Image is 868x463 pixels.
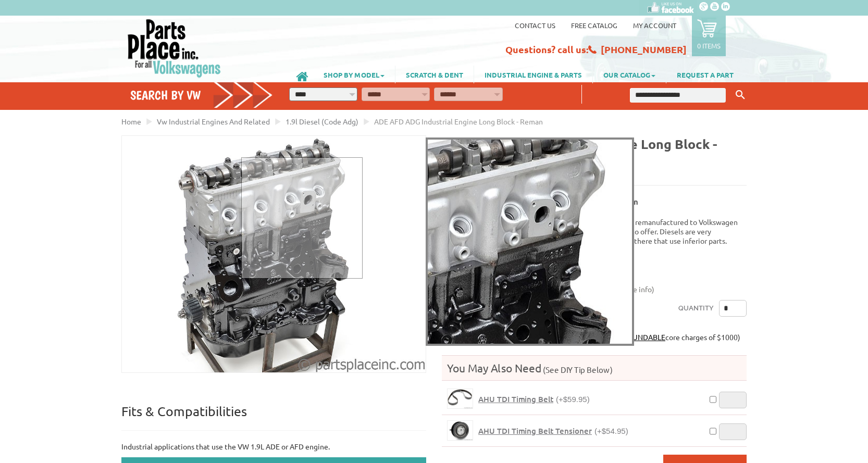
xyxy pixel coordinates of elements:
a: AHU TDI Timing Belt Tensioner [447,420,473,441]
img: AHU TDI Timing Belt [448,389,473,408]
span: AHU TDI Timing Belt [478,394,553,404]
a: 0 items [692,16,726,56]
a: Free Catalog [571,21,617,30]
a: OUR CATALOG [593,66,666,83]
a: My Account [633,21,676,30]
p: Industrial applications that use the VW 1.9L ADE or AFD engine. [121,441,426,452]
span: (See DIY Tip Below) [541,365,613,374]
a: Vw Industrial Engines And Related [157,117,270,126]
span: (+$59.95) [556,395,590,404]
a: Contact us [515,21,555,30]
a: Home [121,117,141,126]
span: AHU TDI Timing Belt Tensioner [478,426,592,436]
p: 0 items [697,41,721,50]
img: ADE AFD ADG Industrial Engine Long Block - Reman [122,136,426,372]
p: Fits & Compatibilities [121,403,426,431]
h4: Search by VW [130,87,273,103]
label: Quantity [678,300,714,317]
h4: You May Also Need [442,361,747,375]
img: AHU TDI Timing Belt Tensioner [448,421,473,440]
a: SHOP BY MODEL [313,66,395,83]
img: Parts Place Inc! [127,18,222,78]
a: INDUSTRIAL ENGINE & PARTS [474,66,592,83]
a: AHU TDI Timing Belt Tensioner(+$54.95) [478,426,628,436]
a: SCRATCH & DENT [395,66,474,83]
a: AHU TDI Timing Belt [447,389,473,409]
a: 1.9l Diesel (code Adg) [286,117,358,126]
a: AHU TDI Timing Belt(+$59.95) [478,394,590,404]
span: (including core charges of $1000) [565,332,740,342]
a: REQUEST A PART [666,66,744,83]
span: (+$54.95) [594,427,628,435]
span: ADE AFD ADG Industrial Engine Long Block - Reman [374,117,543,126]
button: Keyword Search [733,86,748,104]
b: ADE AFD ADG Industrial Engine Long Block - Reman [442,135,717,169]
